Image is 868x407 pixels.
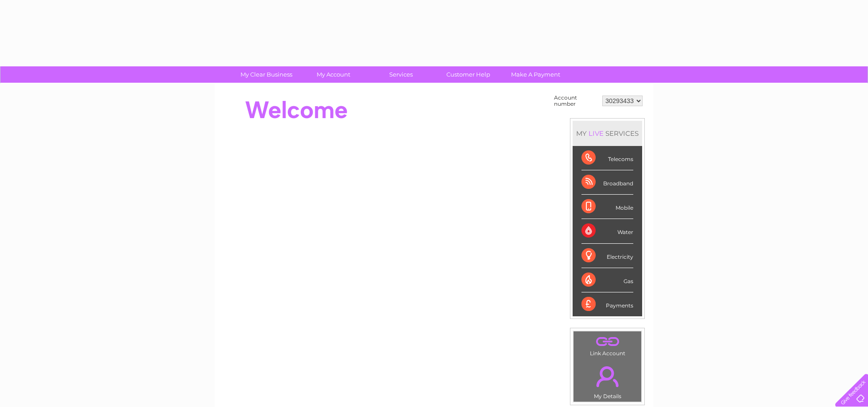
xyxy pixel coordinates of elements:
[581,268,633,292] div: Gas
[581,170,633,195] div: Broadband
[581,292,633,316] div: Payments
[581,244,633,268] div: Electricity
[573,359,642,402] td: My Details
[432,66,505,83] a: Customer Help
[576,334,639,349] a: .
[364,66,438,83] a: Services
[587,129,605,138] div: LIVE
[573,121,642,146] div: MY SERVICES
[499,66,572,83] a: Make A Payment
[581,146,633,170] div: Telecoms
[581,219,633,243] div: Water
[576,361,639,392] a: .
[581,195,633,219] div: Mobile
[230,66,303,83] a: My Clear Business
[297,66,370,83] a: My Account
[552,92,600,109] td: Account number
[573,331,642,359] td: Link Account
